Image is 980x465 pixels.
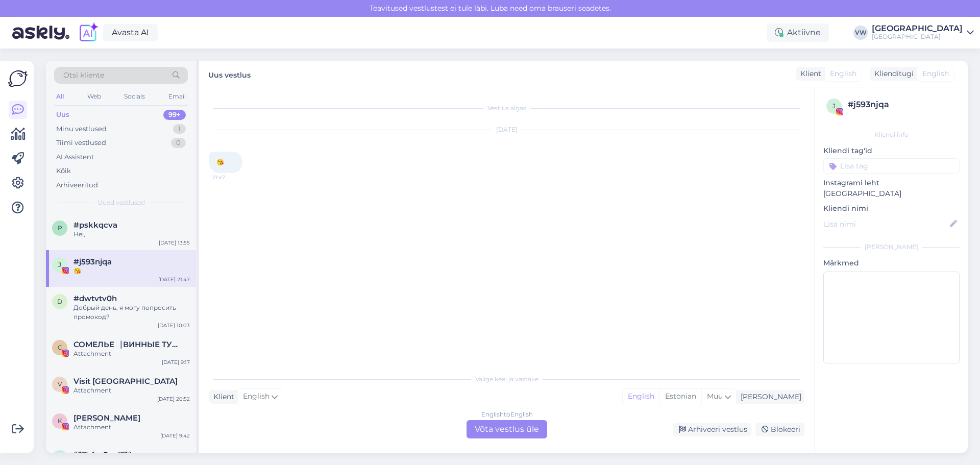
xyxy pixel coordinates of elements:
[823,188,960,199] p: [GEOGRAPHIC_DATA]
[56,180,98,190] div: Arhiveeritud
[767,23,829,42] div: Aktiivne
[58,344,62,351] span: С
[755,423,804,436] div: Blokeeri
[58,417,62,425] span: K
[160,432,190,439] div: [DATE] 9:42
[872,25,974,41] a: [GEOGRAPHIC_DATA][GEOGRAPHIC_DATA]
[832,102,836,110] span: j
[212,174,251,181] span: 21:47
[872,33,963,41] div: [GEOGRAPHIC_DATA]
[823,145,960,156] p: Kliendi tag'id
[73,257,112,266] span: #j593njqa
[162,358,190,366] div: [DATE] 9:17
[216,158,224,166] span: 😘
[73,340,180,349] span: СОМЕЛЬЕ⎹ ВИННЫЕ ТУРЫ | ДЕГУСТАЦИИ В ТАЛЛИННЕ
[166,90,188,103] div: Email
[8,69,28,88] img: Askly Logo
[103,24,158,41] a: Avasta AI
[73,294,117,303] span: #dwtvtv0h
[56,166,71,176] div: Kõik
[737,391,801,402] div: [PERSON_NAME]
[209,125,804,134] div: [DATE]
[659,389,701,404] div: Estonian
[173,124,186,134] div: 1
[208,67,251,81] label: Uus vestlus
[85,90,103,103] div: Web
[872,25,963,33] div: [GEOGRAPHIC_DATA]
[56,152,94,162] div: AI Assistent
[707,391,723,401] span: Muu
[209,104,804,113] div: Vestlus algas
[73,377,178,386] span: Visit Pärnu
[157,395,190,403] div: [DATE] 20:52
[163,110,186,120] div: 99+
[467,420,547,438] div: Võta vestlus üle
[57,298,62,305] span: d
[823,258,960,268] p: Märkmed
[73,413,140,423] span: Katri Kägo
[830,68,856,79] span: English
[673,423,751,436] div: Arhiveeri vestlus
[97,198,145,207] span: Uued vestlused
[243,391,269,402] span: English
[158,276,190,283] div: [DATE] 21:47
[848,99,957,111] div: # j593njqa
[58,224,62,232] span: p
[796,68,821,79] div: Klient
[823,242,960,252] div: [PERSON_NAME]
[824,218,948,230] input: Lisa nimi
[78,22,99,43] img: explore-ai
[73,423,190,432] div: Attachment
[56,124,107,134] div: Minu vestlused
[870,68,914,79] div: Klienditugi
[73,230,190,239] div: Hei,
[73,221,117,230] span: #pskkqcva
[122,90,147,103] div: Socials
[823,178,960,188] p: Instagrami leht
[58,261,61,268] span: j
[209,375,804,384] div: Valige keel ja vastake
[922,68,949,79] span: English
[56,138,106,148] div: Tiimi vestlused
[158,322,190,329] div: [DATE] 10:03
[73,386,190,395] div: Attachment
[73,303,190,322] div: Добрый день, я могу попросить промокод?
[73,266,190,276] div: 😘
[623,389,659,404] div: English
[209,391,234,402] div: Klient
[73,349,190,358] div: Attachment
[54,90,66,103] div: All
[73,450,132,459] span: ˜”*°•An Ser•°*”˜
[58,380,62,388] span: V
[823,203,960,214] p: Kliendi nimi
[823,158,960,174] input: Lisa tag
[481,410,533,419] div: English to English
[171,138,186,148] div: 0
[823,130,960,139] div: Kliendi info
[853,26,868,40] div: VW
[63,70,104,81] span: Otsi kliente
[56,110,69,120] div: Uus
[159,239,190,247] div: [DATE] 13:55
